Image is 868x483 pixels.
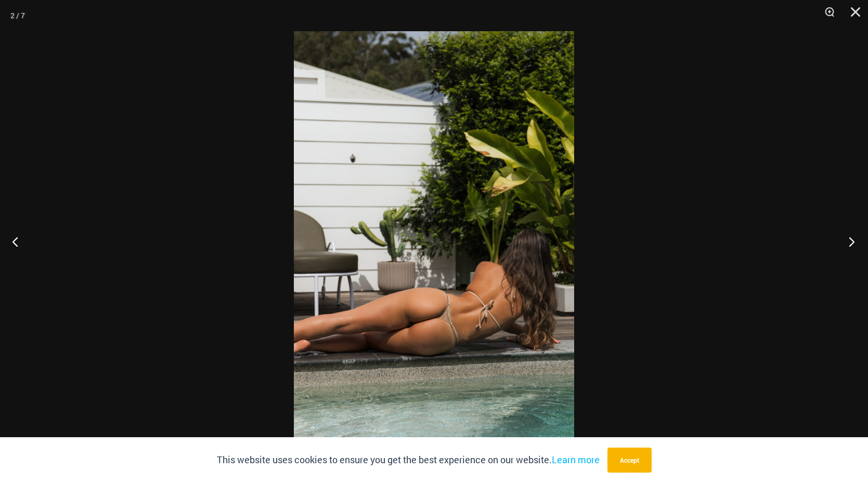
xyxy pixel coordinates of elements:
[607,448,652,473] button: Accept
[217,452,600,468] p: This website uses cookies to ensure you get the best experience on our website.
[552,453,600,466] a: Learn more
[829,215,868,268] button: Next
[10,8,25,23] div: 2 / 7
[294,31,574,452] img: Lightning Shimmer Glittering Dunes 317 Tri Top 469 Thong 06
